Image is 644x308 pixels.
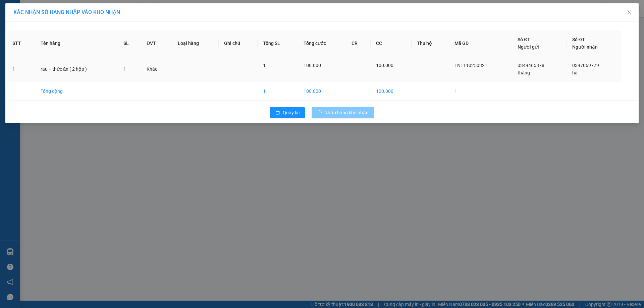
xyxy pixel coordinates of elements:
span: 0349465878 [518,63,544,68]
span: close [627,10,632,15]
td: 1 [258,82,298,101]
span: Người nhận [572,44,598,50]
span: 31NQT1110250341 [63,45,113,52]
th: Loại hàng [172,30,219,56]
strong: CÔNG TY TNHH DỊCH VỤ DU LỊCH THỜI ĐẠI [6,5,60,27]
th: CR [346,30,371,56]
td: Tổng cộng [35,82,118,101]
span: loading [317,110,324,115]
td: 1 [7,56,35,82]
th: Tổng SL [258,30,298,56]
span: 100.000 [376,63,393,68]
th: Tổng cước [298,30,346,56]
span: rollback [275,110,280,116]
span: 100.000 [304,63,321,68]
span: 1 [263,63,266,68]
span: Chuyển phát nhanh: [GEOGRAPHIC_DATA] - [GEOGRAPHIC_DATA] [4,29,62,53]
td: 1 [449,82,513,101]
span: LN1110250321 [454,63,487,68]
span: XÁC NHẬN SỐ HÀNG NHẬP VÀO KHO NHẬN [13,9,120,15]
span: Số ĐT [572,37,585,42]
td: 100.000 [298,82,346,101]
td: Khác [141,56,172,82]
span: Quay lại [283,109,300,116]
button: Nhập hàng kho nhận [312,107,374,118]
span: Người gửi [518,44,539,50]
th: SL [118,30,142,56]
span: Nhập hàng kho nhận [324,109,369,116]
td: rau + thức ăn ( 2 hộp ) [35,56,118,82]
th: Tên hàng [35,30,118,56]
th: STT [7,30,35,56]
button: rollbackQuay lại [270,107,305,118]
th: Thu hộ [412,30,449,56]
span: 0397069779 [572,63,599,68]
span: hà [572,70,578,75]
th: Ghi chú [219,30,258,56]
th: CC [371,30,412,56]
button: Close [620,3,639,22]
span: 1 [123,66,126,72]
img: logo [2,24,4,58]
th: ĐVT [141,30,172,56]
th: Mã GD [449,30,513,56]
span: thăng [518,70,530,75]
span: Số ĐT [518,37,530,42]
td: 100.000 [371,82,412,101]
